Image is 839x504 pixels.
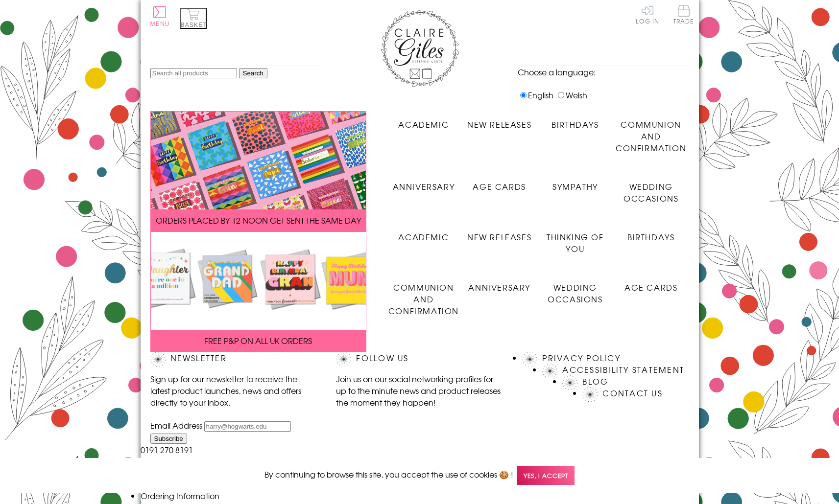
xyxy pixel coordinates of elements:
a: New Releases [461,111,537,130]
span: Sympathy [552,181,598,192]
label: Welsh [555,89,587,101]
a: Age Cards [461,173,537,192]
label: English [518,89,553,101]
a: Academic [386,111,462,130]
input: Subscribe [150,434,187,444]
span: ORDERS PLACED BY 12 NOON GET SENT THE SAME DAY [156,214,361,226]
span: Wedding Occasions [623,181,678,204]
a: Contact Us [602,387,662,399]
span: Anniversary [393,181,455,192]
input: Search [239,68,267,78]
span: Communion and Confirmation [388,281,459,317]
span: Academic [398,118,449,130]
a: Age Cards [613,274,689,293]
a: Trade [673,5,694,26]
a: Wedding Occasions [537,274,613,305]
a: Communion and Confirmation [613,111,689,154]
span: Yes, I accept [517,466,575,485]
input: Search all products [150,68,237,78]
span: Age Cards [624,281,677,293]
span: New Releases [467,118,531,130]
span: FREE P&P ON ALL UK ORDERS [204,335,312,346]
p: Choose a language: [518,66,689,78]
a: Birthdays [613,224,689,243]
a: Anniversary [386,173,462,192]
button: Menu [150,6,170,27]
span: Birthdays [551,118,599,130]
span: New Releases [467,231,531,243]
input: English [520,92,527,98]
span: Age Cards [473,181,526,192]
label: Email Address [150,419,202,431]
a: New Releases [461,224,537,243]
input: Welsh [558,92,564,98]
span: Menu [150,21,170,27]
a: Sympathy [537,173,613,192]
a: Ordering Information [141,490,219,502]
input: harry@hogwarts.edu [204,421,291,432]
p: Sign up for our newsletter to receive the latest product launches, news and offers directly to yo... [150,373,317,408]
a: Log In [636,5,659,24]
span: Thinking of You [547,231,604,254]
img: Claire Giles Greetings Cards [381,10,459,87]
span: Wedding Occasions [548,281,602,305]
button: Basket [180,8,207,29]
a: Academic [386,224,462,243]
a: Wedding Occasions [613,173,689,204]
a: 0191 270 8191 [141,444,193,456]
a: Blog [582,375,608,387]
span: Academic [398,231,449,243]
a: Accessibility Statement [562,364,684,375]
span: Birthdays [627,231,674,243]
p: Join us on our social networking profiles for up to the minute news and product releases the mome... [336,373,503,408]
span: Trade [673,5,694,24]
h2: Follow Us [336,352,503,367]
a: Birthdays [537,111,613,130]
h2: Newsletter [150,352,317,367]
span: Communion and Confirmation [616,118,686,154]
a: Privacy Policy [542,352,620,364]
a: Communion and Confirmation [386,274,462,317]
a: Thinking of You [537,224,613,254]
a: Anniversary [461,274,537,293]
span: Anniversary [468,281,530,293]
